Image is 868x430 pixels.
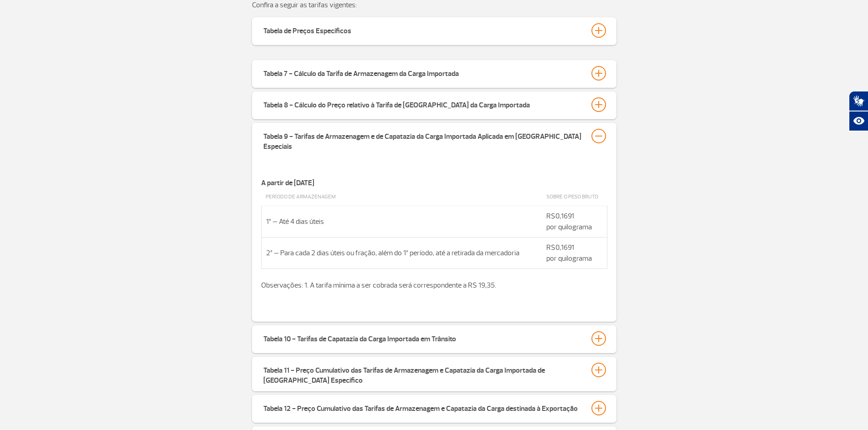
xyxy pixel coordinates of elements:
[849,91,868,131] div: Plugin de acessibilidade da Hand Talk.
[263,331,456,344] div: Tabela 10 - Tarifas de Capatazia da Carga Importada em Trânsito
[261,206,542,238] td: 1º – Até 4 dias úteis
[261,238,542,269] td: 2º – Para cada 2 dias úteis ou fração, além do 1º período, até a retirada da mercadoria
[261,269,607,291] p: Observações: 1. A tarifa mínima a ser cobrada será correspondente a R$ 19,35.
[263,23,606,38] button: Tabela de Preços Específicos
[263,331,606,346] button: Tabela 10 - Tarifas de Capatazia da Carga Importada em Trânsito
[542,188,607,206] td: Sobre o Peso Bruto
[263,362,606,386] button: Tabela 11 - Preço Cumulativo das Tarifas de Armazenagem e Capatazia da Carga Importada de [GEOGRA...
[542,206,607,238] td: R$0,1691 por quilograma
[263,97,606,112] button: Tabela 8 - Cálculo do Preço relativo à Tarifa de [GEOGRAPHIC_DATA] da Carga Importada
[542,238,607,269] td: R$0,1691 por quilograma
[263,363,582,385] div: Tabela 11 - Preço Cumulativo das Tarifas de Armazenagem e Capatazia da Carga Importada de [GEOGRA...
[263,66,606,81] button: Tabela 7 - Cálculo da Tarifa de Armazenagem da Carga Importada
[261,178,314,187] strong: A partir de [DATE]
[263,97,530,110] div: Tabela 8 - Cálculo do Preço relativo à Tarifa de [GEOGRAPHIC_DATA] da Carga Importada
[263,23,351,36] div: Tabela de Preços Específicos
[263,66,459,79] div: Tabela 7 - Cálculo da Tarifa de Armazenagem da Carga Importada
[263,128,606,152] button: Tabela 9 - Tarifas de Armazenagem e de Capatazia da Carga Importada Aplicada em [GEOGRAPHIC_DATA]...
[849,91,868,111] button: Abrir tradutor de língua de sinais.
[261,188,542,206] td: Período de Armazenagem
[849,111,868,131] button: Abrir recursos assistivos.
[263,401,578,414] div: Tabela 12 - Preço Cumulativo das Tarifas de Armazenagem e Capatazia da Carga destinada à Exportação
[263,129,582,152] div: Tabela 9 - Tarifas de Armazenagem e de Capatazia da Carga Importada Aplicada em [GEOGRAPHIC_DATA]...
[263,400,606,416] button: Tabela 12 - Preço Cumulativo das Tarifas de Armazenagem e Capatazia da Carga destinada à Exportação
